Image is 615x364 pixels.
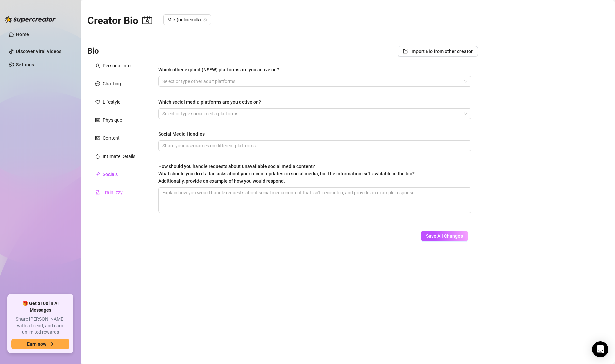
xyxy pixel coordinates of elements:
button: Import Bio from other creator [398,46,478,57]
div: Train Izzy [103,189,123,196]
a: Settings [16,62,34,67]
a: Discover Viral Videos [16,49,61,54]
input: Social Media Handles [162,142,466,149]
div: Intimate Details [103,153,135,160]
label: Which other explicit (NSFW) platforms are you active on? [158,66,284,73]
div: Social Media Handles [158,130,205,138]
span: user [95,63,100,68]
span: message [95,81,100,86]
div: Lifestyle [103,98,120,106]
div: Personal Info [103,62,131,69]
a: Home [16,32,29,37]
span: How should you handle requests about unavailable social media content? [158,164,415,184]
button: Save All Changes [421,231,468,241]
span: fire [95,154,100,159]
h3: Bio [87,46,99,57]
span: 🎁 Get $100 in AI Messages [11,300,69,313]
span: Import Bio from other creator [410,49,473,54]
label: Which social media platforms are you active on? [158,98,266,106]
span: contacts [142,15,152,25]
span: Share [PERSON_NAME] with a friend, and earn unlimited rewards [11,316,69,336]
div: Chatting [103,80,121,87]
div: Which other explicit (NSFW) platforms are you active on? [158,66,279,73]
button: Earn nowarrow-right [11,339,69,349]
span: picture [95,136,100,140]
input: Which other explicit (NSFW) platforms are you active on? [162,77,164,85]
img: logo-BBDzfeDw.svg [5,16,56,23]
span: What should you do if a fan asks about your recent updates on social media, but the information i... [158,171,415,184]
div: Physique [103,116,122,124]
div: Content [103,134,120,142]
span: experiment [95,190,100,195]
label: Social Media Handles [158,130,209,138]
div: Open Intercom Messenger [592,341,608,357]
h2: Creator Bio [87,14,152,27]
span: Save All Changes [426,233,463,239]
span: team [203,18,207,22]
span: arrow-right [49,342,54,346]
span: link [95,172,100,177]
span: idcard [95,118,100,122]
span: Milk (onlinemilk) [167,15,207,25]
span: Earn now [27,341,46,347]
div: Socials [103,171,118,178]
div: Which social media platforms are you active on? [158,98,261,106]
span: heart [95,100,100,104]
span: import [403,49,408,54]
input: Which social media platforms are you active on? [162,110,164,118]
